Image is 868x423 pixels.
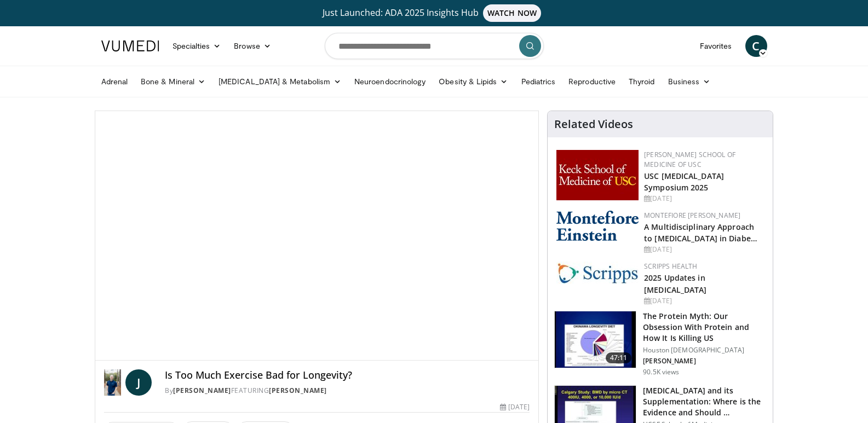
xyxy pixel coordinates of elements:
a: 47:11 The Protein Myth: Our Obsession With Protein and How It Is Killing US Houston [DEMOGRAPHIC_... [554,311,766,376]
span: WATCH NOW [483,4,541,22]
a: J [125,369,152,396]
a: Bone & Mineral [134,71,212,92]
a: [PERSON_NAME] School of Medicine of USC [644,150,735,169]
img: VuMedi Logo [101,40,159,51]
video-js: Video Player [95,111,539,361]
a: [MEDICAL_DATA] & Metabolism [212,71,348,92]
a: Favorites [693,35,739,57]
a: Scripps Health [644,262,697,271]
img: b0142b4c-93a1-4b58-8f91-5265c282693c.png.150x105_q85_autocrop_double_scale_upscale_version-0.2.png [556,211,639,241]
a: Adrenal [95,71,135,92]
img: Dr. Jordan Rennicke [104,369,122,396]
a: Reproductive [562,71,622,92]
a: USC [MEDICAL_DATA] Symposium 2025 [644,171,724,193]
p: 90.5K views [643,368,679,376]
div: [DATE] [500,402,530,412]
a: Browse [227,35,278,57]
p: [PERSON_NAME] [643,357,766,366]
h4: Related Videos [554,118,633,131]
a: A Multidisciplinary Approach to [MEDICAL_DATA] in Diabe… [644,222,757,244]
div: [DATE] [644,194,764,204]
div: [DATE] [644,296,764,306]
a: 2025 Updates in [MEDICAL_DATA] [644,273,706,294]
a: Specialties [166,35,228,57]
a: Pediatrics [515,71,562,92]
a: [PERSON_NAME] [269,386,327,395]
p: Houston [DEMOGRAPHIC_DATA] [643,346,766,355]
span: 47:11 [606,352,632,363]
a: Thyroid [622,71,662,92]
h4: Is Too Much Exercise Bad for Longevity? [165,369,530,381]
img: 7b941f1f-d101-407a-8bfa-07bd47db01ba.png.150x105_q85_autocrop_double_scale_upscale_version-0.2.jpg [556,150,639,200]
div: [DATE] [644,245,764,254]
a: [PERSON_NAME] [173,386,231,395]
h3: The Protein Myth: Our Obsession With Protein and How It Is Killing US [643,311,766,344]
a: Just Launched: ADA 2025 Insights HubWATCH NOW [103,4,766,22]
img: b7b8b05e-5021-418b-a89a-60a270e7cf82.150x105_q85_crop-smart_upscale.jpg [555,311,636,368]
img: c9f2b0b7-b02a-4276-a72a-b0cbb4230bc1.jpg.150x105_q85_autocrop_double_scale_upscale_version-0.2.jpg [556,262,639,284]
a: Business [662,71,717,92]
h3: [MEDICAL_DATA] and its Supplementation: Where is the Evidence and Should … [643,385,766,418]
a: Obesity & Lipids [432,71,514,92]
a: C [745,35,767,57]
a: Neuroendocrinology [348,71,432,92]
a: Montefiore [PERSON_NAME] [644,211,740,220]
div: By FEATURING [165,386,530,396]
input: Search topics, interventions [325,33,544,59]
